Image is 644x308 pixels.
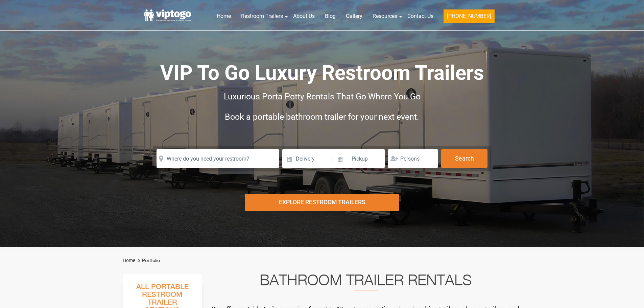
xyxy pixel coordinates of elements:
[441,149,487,168] button: Search
[157,149,279,168] input: Where do you need your restroom?
[331,149,333,171] span: |
[320,9,341,24] a: Blog
[367,9,402,24] a: Resources
[341,9,367,24] a: Gallery
[136,257,160,265] li: Portfolio
[402,9,438,24] a: Contact Us
[212,9,236,24] a: Home
[245,194,399,211] div: Explore Restroom Trailers
[160,61,484,85] span: VIP To Go Luxury Restroom Trailers
[225,112,419,122] span: Book a portable bathroom trailer for your next event.
[334,149,385,168] input: Pickup
[211,274,520,290] h2: Bathroom Trailer Rentals
[388,149,438,168] input: Persons
[236,9,288,24] a: Restroom Trailers
[288,9,320,24] a: About Us
[123,258,135,263] a: Home
[444,9,495,23] button: [PHONE_NUMBER]
[224,92,421,101] span: Luxurious Porta Potty Rentals That Go Where You Go
[438,9,500,27] a: [PHONE_NUMBER]
[282,149,331,168] input: Delivery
